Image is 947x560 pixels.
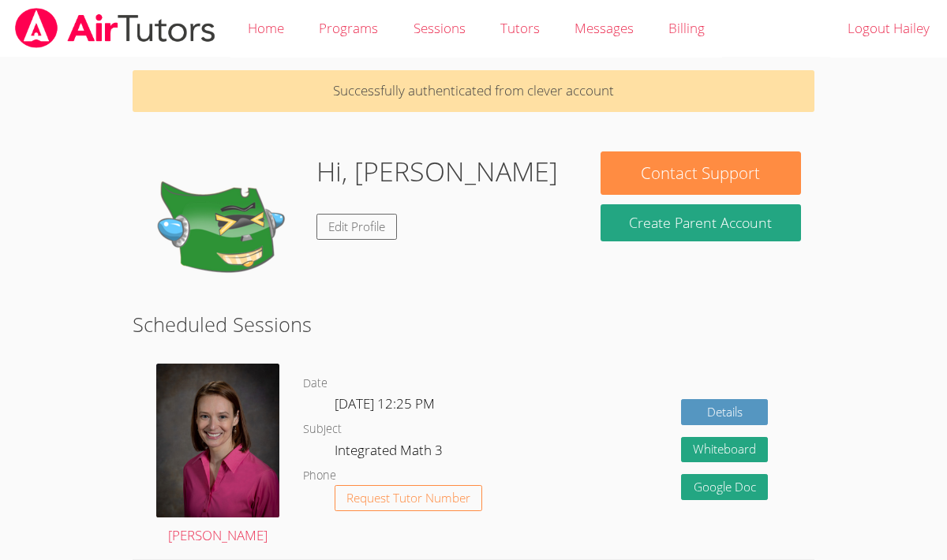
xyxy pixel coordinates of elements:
[316,151,558,192] h1: Hi, [PERSON_NAME]
[335,485,482,511] button: Request Tutor Number
[133,70,814,112] p: Successfully authenticated from clever account
[681,474,768,500] a: Google Doc
[346,492,470,504] span: Request Tutor Number
[335,439,446,466] dd: Integrated Math 3
[303,374,328,394] dt: Date
[303,466,336,486] dt: Phone
[13,8,217,48] img: airtutors_banner-c4298cdbf04f3fff15de1276eac7730deb9818008684d7c2e4769d2f7ddbe033.png
[156,364,279,517] img: Miller_Becky_headshot%20(3).jpg
[681,437,768,463] button: Whiteboard
[133,309,814,339] h2: Scheduled Sessions
[601,151,800,195] button: Contact Support
[316,214,397,240] a: Edit Profile
[335,394,435,413] span: [DATE] 12:25 PM
[575,19,634,37] span: Messages
[303,420,342,439] dt: Subject
[601,204,800,241] button: Create Parent Account
[156,364,279,547] a: [PERSON_NAME]
[681,399,768,425] a: Details
[146,151,304,309] img: default.png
